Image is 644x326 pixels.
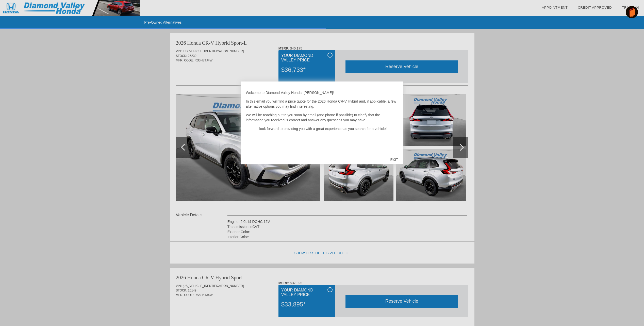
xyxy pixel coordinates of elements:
[578,6,612,9] a: Credit Approved
[246,112,398,123] p: We will be reaching out to you soon by email (and phone if possible) to clarify that the informat...
[246,99,398,109] p: In this email you will find a price quote for the 2026 Honda CR-V Hybrid and, if applicable, a fe...
[542,6,568,9] a: Appointment
[622,6,639,9] a: Trade-In
[385,152,403,167] div: EXIT
[246,126,398,131] p: I look forward to providing you with a great experience as you search for a vehicle!
[246,90,398,95] p: Welcome to Diamond Valley Honda, [PERSON_NAME]!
